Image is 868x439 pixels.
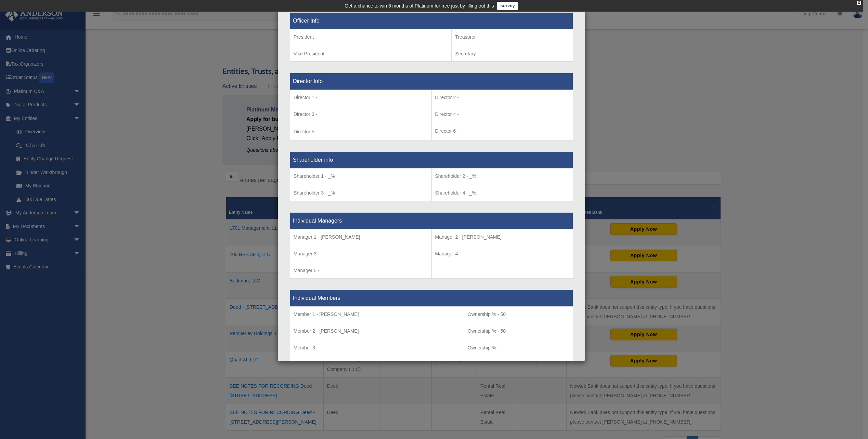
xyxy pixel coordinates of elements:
[435,189,570,197] p: Shareholder 4 - _%
[468,344,569,352] p: Ownership % -
[294,266,428,275] p: Manager 5 -
[294,233,428,241] p: Manager 1 - [PERSON_NAME]
[294,33,448,41] p: President -
[468,310,569,319] p: Ownership % - 50
[294,93,428,102] p: Director 1 -
[435,93,570,102] p: Director 2 -
[290,290,573,307] th: Individual Members
[290,12,573,29] th: Officer Info
[294,360,461,369] p: Member 4 -
[435,172,570,181] p: Shareholder 2 - _%
[290,212,573,229] th: Individual Managers
[857,1,861,5] div: close
[455,50,569,58] p: Secretary -
[294,172,428,181] p: Shareholder 1 - _%
[294,50,448,58] p: Vice President -
[294,327,461,335] p: Member 2 - [PERSON_NAME]
[294,344,461,352] p: Member 3 -
[294,250,428,258] p: Manager 3 -
[290,152,573,169] th: Shareholder info
[294,110,428,119] p: Director 3 -
[290,73,573,90] th: Director Info
[435,127,570,135] p: Director 6 -
[497,2,518,10] a: survey
[455,33,569,41] p: Treasurer -
[345,2,494,10] div: Get a chance to win 6 months of Platinum for free just by filling out this
[468,327,569,335] p: Ownership % - 50
[435,233,570,241] p: Manager 2 - [PERSON_NAME]
[290,90,432,141] td: Director 5 -
[468,360,569,369] p: Ownership % -
[294,310,461,319] p: Member 1 - [PERSON_NAME]
[294,189,428,197] p: Shareholder 3 - _%
[435,110,570,119] p: Director 4 -
[435,250,570,258] p: Manager 4 -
